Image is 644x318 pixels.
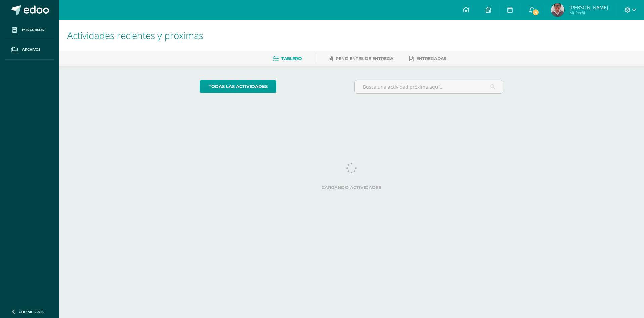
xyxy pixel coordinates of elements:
[336,56,393,61] span: Pendientes de entrega
[273,53,302,64] a: Tablero
[551,3,564,17] img: 9ff29071dadff2443d3fc9e4067af210.png
[416,56,446,61] span: Entregadas
[281,56,302,61] span: Tablero
[22,47,40,52] span: Archivos
[355,80,503,93] input: Busca una actividad próxima aquí...
[200,80,276,93] a: todas las Actividades
[532,9,539,16] span: 4
[5,20,54,40] a: Mis cursos
[200,185,504,190] label: Cargando actividades
[409,53,446,64] a: Entregadas
[329,53,393,64] a: Pendientes de entrega
[569,10,608,16] span: Mi Perfil
[22,27,44,33] span: Mis cursos
[67,29,203,42] span: Actividades recientes y próximas
[19,309,44,314] span: Cerrar panel
[569,4,608,11] span: [PERSON_NAME]
[5,40,54,60] a: Archivos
